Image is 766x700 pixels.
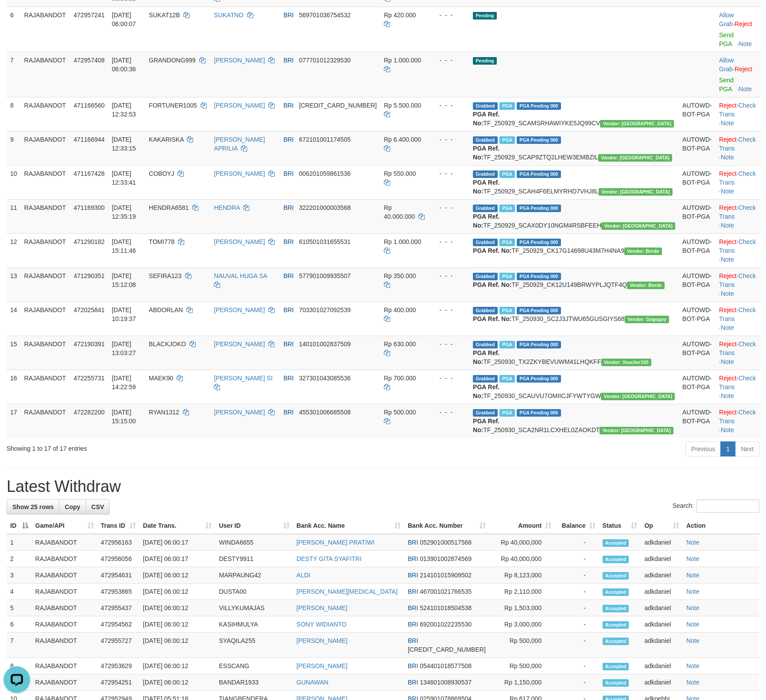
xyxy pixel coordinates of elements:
span: Vendor URL: https://checkout1.1velocity.biz [624,248,662,255]
a: Note [721,154,734,161]
a: [PERSON_NAME] [214,340,265,348]
td: · · [716,165,761,199]
a: Reject [719,204,737,211]
a: Note [686,588,700,595]
span: [DATE] 15:12:08 [112,272,136,288]
span: 471166560 [74,102,104,109]
span: HENDRA6581 [149,204,189,211]
span: ABDORLAN [149,306,183,313]
span: Marked by adkdiomedi [499,205,515,212]
span: 472025841 [74,306,104,313]
span: Grabbed [473,136,498,144]
div: - - - [432,169,466,178]
a: Note [721,256,734,263]
span: 471290182 [74,238,104,245]
td: · · [716,233,761,267]
td: TF_250930_SCAUVU7OMIICJFYWTYGW [469,370,679,404]
span: Grabbed [473,307,498,314]
span: BRI [283,238,294,245]
td: 11 [7,199,21,233]
a: [PERSON_NAME][MEDICAL_DATA] [297,588,398,595]
span: CSV [91,503,104,510]
span: [DATE] 12:35:19 [112,204,136,220]
a: Note [721,188,734,195]
a: Reject [719,409,737,416]
th: Op: activate to sort column ascending [641,518,683,534]
td: 6 [7,7,21,52]
a: Note [721,392,734,399]
span: 472255731 [74,375,104,382]
a: Note [721,222,734,229]
td: TF_250930_TX2ZKYBEVUWM41LHQKFF [469,336,679,370]
a: Note [739,85,752,93]
td: TF_250929_CK12U149BRWYPLJQTF4Q [469,267,679,302]
span: Copy 455301006685508 to clipboard [299,409,351,416]
span: PGA Pending [517,239,561,246]
td: TF_250929_SCAMSRHAWIYKE5JQ99CV [469,97,679,131]
span: [DATE] 12:32:53 [112,102,136,118]
td: RAJABANDOT [32,534,97,551]
a: Note [686,637,700,644]
span: Rp 420.000 [384,12,416,19]
span: BRI [408,539,418,546]
b: PGA Ref. No: [473,213,499,229]
div: - - - [432,56,466,65]
span: BRI [283,272,294,279]
a: NAUVAL HUGA SA [214,272,267,279]
td: 9 [7,131,21,165]
span: Rp 1.000.000 [384,57,421,64]
span: PGA Pending [517,205,561,212]
td: AUTOWD-BOT-PGA [679,199,716,233]
span: SUKAT12B [149,12,180,19]
td: · · [716,302,761,336]
td: RAJABANDOT [21,404,70,438]
div: - - - [432,101,466,110]
div: Showing 1 to 17 of 17 entries [7,441,313,453]
span: Copy 610501031655531 to clipboard [299,238,351,245]
span: Rp 6.400.000 [384,136,421,143]
a: Check Trans [719,238,756,254]
span: Marked by adkaldo [499,239,515,246]
span: 471290351 [74,272,104,279]
a: Note [721,290,734,297]
a: Check Trans [719,102,756,118]
td: Rp 40,000,000 [489,534,555,551]
span: BRI [283,375,294,382]
td: · · [716,404,761,438]
a: Note [686,555,700,562]
span: KAKARISKA [149,136,184,143]
span: BRI [283,306,294,313]
span: 471167428 [74,170,104,177]
b: PGA Ref. No: [473,349,499,365]
a: [PERSON_NAME] [214,409,265,416]
span: BRI [283,12,294,19]
a: [PERSON_NAME] PRATIWI [297,539,375,546]
td: RAJABANDOT [21,267,70,302]
span: RYAN1312 [149,409,179,416]
td: 1 [7,534,32,551]
td: AUTOWD-BOT-PGA [679,165,716,199]
span: Grabbed [473,409,498,417]
span: Vendor URL: https://secure10.1velocity.biz [598,154,672,162]
span: Copy 672101001174505 to clipboard [299,136,351,143]
span: BRI [283,136,294,143]
span: Rp 40.000.000 [384,204,415,220]
span: Marked by adkaldo [499,102,515,110]
th: Action [683,518,759,534]
td: RAJABANDOT [21,233,70,267]
td: · · [716,199,761,233]
span: [DATE] 15:15:00 [112,409,136,425]
div: - - - [432,306,466,314]
a: [PERSON_NAME] [297,662,348,669]
span: Copy 322201000003568 to clipboard [299,204,351,211]
span: Pending [473,12,497,19]
td: · · [716,370,761,404]
span: Rp 700.000 [384,375,416,382]
td: AUTOWD-BOT-PGA [679,302,716,336]
a: Check Trans [719,409,756,425]
a: Send PGA [719,77,734,93]
div: - - - [432,271,466,280]
td: WINDA6655 [215,534,293,551]
span: [DATE] 13:03:27 [112,340,136,356]
span: Copy 006201059861536 to clipboard [299,170,351,177]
